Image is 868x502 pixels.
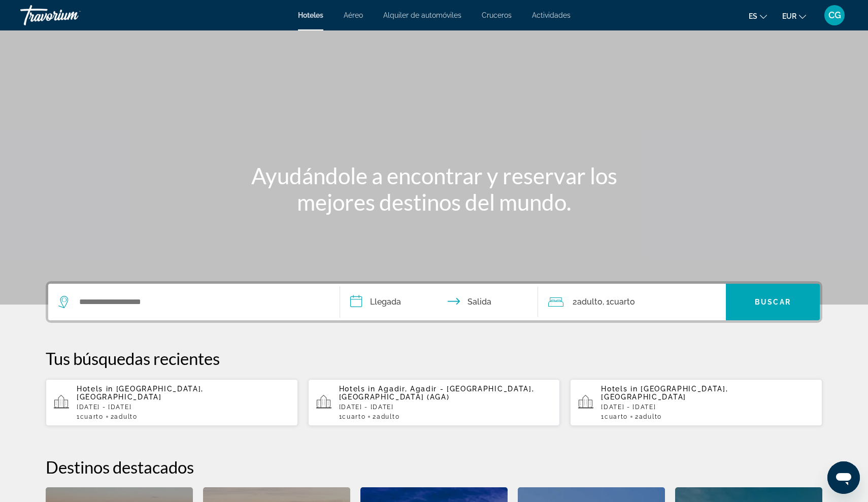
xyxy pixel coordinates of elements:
span: 2 [373,413,399,420]
a: Travorium [20,2,122,28]
span: es [749,12,757,20]
span: [GEOGRAPHIC_DATA], [GEOGRAPHIC_DATA] [77,385,204,401]
a: Hoteles [298,11,323,19]
button: Buscar [726,284,820,320]
h1: Ayudándole a encontrar y reservar los mejores destinos del mundo. [244,162,624,215]
span: [GEOGRAPHIC_DATA], [GEOGRAPHIC_DATA] [601,385,728,401]
div: Search widget [48,284,820,320]
span: 1 [339,413,366,420]
p: [DATE] - [DATE] [339,404,552,411]
button: User Menu [821,5,848,26]
p: Tus búsquedas recientes [46,348,822,369]
span: Hotels in [77,385,113,393]
p: [DATE] - [DATE] [601,404,814,411]
span: Adulto [577,297,603,307]
span: Adulto [639,413,662,420]
a: Aéreo [344,11,363,19]
iframe: Botón para iniciar la ventana de mensajería [827,461,860,494]
h2: Destinos destacados [46,457,822,477]
button: Travelers: 2 adults, 0 children [538,284,726,320]
span: Cuarto [605,413,628,420]
span: Agadir, Agadir - [GEOGRAPHIC_DATA], [GEOGRAPHIC_DATA] (AGA) [339,385,535,401]
a: Actividades [532,11,571,19]
span: 2 [573,295,603,309]
button: Change currency [782,9,806,23]
p: [DATE] - [DATE] [77,404,290,411]
span: Hotels in [601,385,638,393]
button: Check in and out dates [340,284,538,320]
span: CG [828,10,841,20]
span: 1 [601,413,628,420]
span: Adulto [114,413,137,420]
a: Cruceros [482,11,512,19]
span: Cuarto [610,297,635,307]
span: 1 [77,413,104,420]
span: 2 [635,413,662,420]
a: Alquiler de automóviles [383,11,461,19]
button: Hotels in [GEOGRAPHIC_DATA], [GEOGRAPHIC_DATA][DATE] - [DATE]1Cuarto2Adulto [570,379,822,426]
span: , 1 [603,295,635,309]
span: Adulto [377,413,399,420]
span: Buscar [755,298,791,306]
button: Change language [749,9,767,23]
button: Hotels in Agadir, Agadir - [GEOGRAPHIC_DATA], [GEOGRAPHIC_DATA] (AGA)[DATE] - [DATE]1Cuarto2Adulto [308,379,560,426]
span: EUR [782,12,796,20]
span: 2 [111,413,138,420]
span: Cuarto [342,413,365,420]
span: Hotels in [339,385,376,393]
button: Hotels in [GEOGRAPHIC_DATA], [GEOGRAPHIC_DATA][DATE] - [DATE]1Cuarto2Adulto [46,379,298,426]
span: Cuarto [80,413,104,420]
